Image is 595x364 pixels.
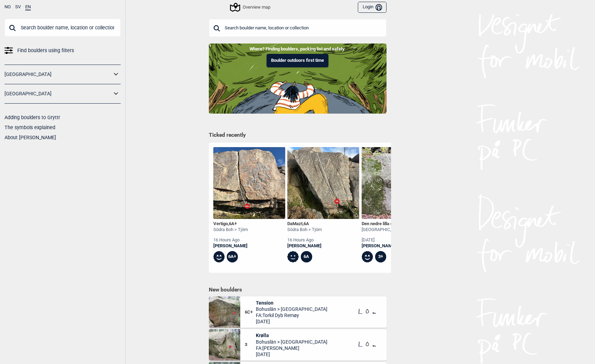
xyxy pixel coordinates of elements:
a: Find boulders using filters [4,46,121,56]
a: [PERSON_NAME] [362,243,429,249]
button: SV [15,4,21,10]
a: [GEOGRAPHIC_DATA] [4,69,112,79]
img: Indoor to outdoor [209,44,387,113]
div: 16 hours ago [213,237,248,243]
button: EN [25,4,31,10]
a: [PERSON_NAME] [213,243,248,249]
span: Krølla [256,332,327,338]
button: NO [4,4,11,10]
div: DaMazt , [287,221,322,227]
h1: Ticked recently [209,132,387,139]
img: Krolla [209,329,240,361]
a: The symbols explained [4,125,55,130]
input: Search boulder name, location or collection [4,19,121,37]
a: [PERSON_NAME] [287,243,322,249]
div: Södra Boh > Tjörn [287,227,322,233]
div: 6A [301,251,312,262]
div: [GEOGRAPHIC_DATA] > Utbyområd [362,227,429,233]
span: Tension [256,300,327,306]
span: 3 [245,342,256,348]
div: [DATE] [362,237,429,243]
img: Vertigo [213,147,285,219]
span: Bohuslän > [GEOGRAPHIC_DATA] [256,339,327,345]
span: FA: [PERSON_NAME] [256,345,327,351]
a: About [PERSON_NAME] [4,135,56,140]
div: Vertigo , [213,221,248,227]
div: Tension6C+TensionBohuslän > [GEOGRAPHIC_DATA]FA:Torkil Dyb Remøy[DATE] [209,296,387,328]
span: 6A+ [229,221,237,226]
span: [DATE] [256,351,327,357]
a: [GEOGRAPHIC_DATA] [4,89,112,99]
img: Da Mazt [287,147,359,219]
p: Where? Finding boulders, packing list and safety. [5,46,590,52]
span: FA: Torkil Dyb Remøy [256,312,327,318]
div: Overview map [231,3,270,11]
input: Search boulder name, location or collection [209,19,387,37]
img: Tension [209,296,240,328]
button: Boulder outdoors first time [267,54,328,67]
div: Den nedre lilla slab... , [362,221,429,227]
span: [DATE] [256,318,327,325]
span: Bohuslän > [GEOGRAPHIC_DATA] [256,306,327,312]
button: Login [358,2,386,13]
div: Södra Boh > Tjörn [213,227,248,233]
img: Den nedre lilla slabben [362,147,434,219]
div: 3+ [375,251,387,262]
div: 6A+ [227,251,238,262]
span: 6A [304,221,309,226]
div: 16 hours ago [287,237,322,243]
a: Adding boulders to Gryttr [4,115,60,120]
span: 6C+ [245,309,256,315]
div: Krolla3KrøllaBohuslän > [GEOGRAPHIC_DATA]FA:[PERSON_NAME][DATE] [209,329,387,361]
h1: New boulders [209,286,387,293]
span: Find boulders using filters [17,46,74,56]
